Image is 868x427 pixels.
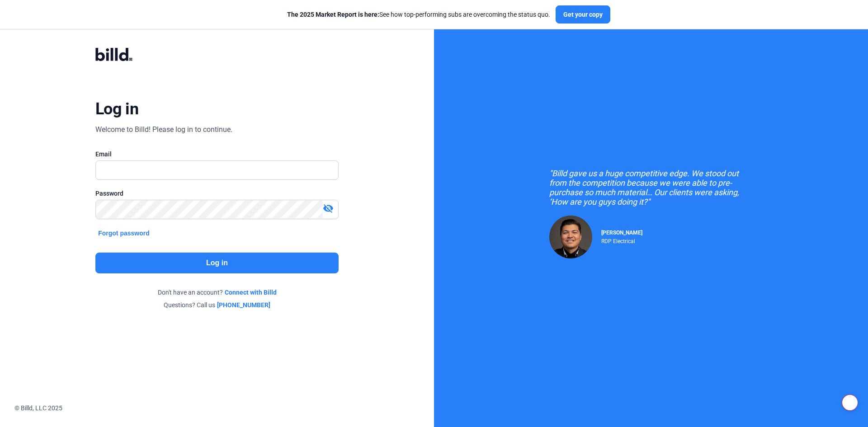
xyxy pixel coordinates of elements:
img: Raul Pacheco [549,216,592,258]
span: [PERSON_NAME] [601,230,642,236]
span: The 2025 Market Report is here: [287,11,379,18]
button: Forgot password [95,228,152,238]
button: Get your copy [556,5,610,23]
div: Welcome to Billd! Please log in to continue. [95,124,232,135]
mat-icon: visibility_off [323,203,334,214]
div: See how top-performing subs are overcoming the status quo. [287,10,550,19]
div: Questions? Call us [95,300,339,310]
div: Password [95,189,339,198]
div: Email [95,150,339,159]
button: Log in [95,253,339,273]
div: Log in [95,99,138,119]
a: [PHONE_NUMBER] [217,300,270,310]
div: RDP Electrical [601,236,642,244]
a: Connect with Billd [225,288,277,297]
div: "Billd gave us a huge competitive edge. We stood out from the competition because we were able to... [549,169,753,206]
div: Don't have an account? [95,288,339,297]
